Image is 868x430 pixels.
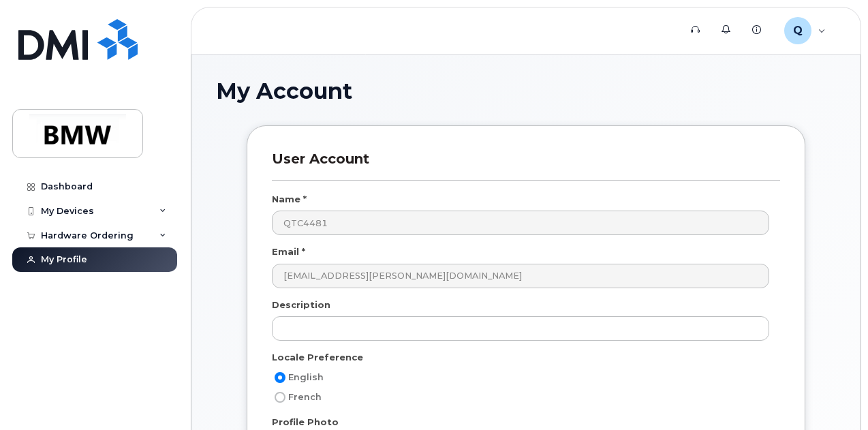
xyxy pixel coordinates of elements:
[216,79,836,103] h1: My Account
[275,372,285,383] input: English
[272,193,307,206] label: Name *
[272,245,305,258] label: Email *
[275,392,285,403] input: French
[288,372,324,382] span: English
[272,416,339,429] label: Profile Photo
[272,298,330,311] label: Description
[272,351,363,364] label: Locale Preference
[272,151,780,180] h3: User Account
[288,392,322,402] span: French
